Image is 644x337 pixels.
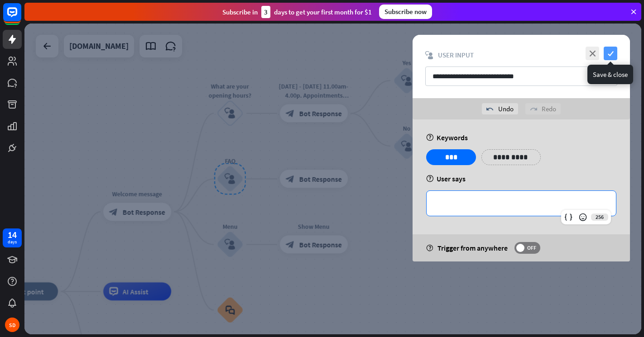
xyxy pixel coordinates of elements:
i: check [604,47,617,60]
div: Subscribe now [379,5,432,19]
span: OFF [524,244,538,252]
div: 3 [261,6,270,18]
i: help [426,245,433,252]
span: User Input [438,51,474,59]
div: days [8,239,17,245]
div: User says [426,174,616,183]
a: 14 days [3,228,22,247]
div: Undo [482,103,518,114]
div: Redo [525,103,561,114]
div: Keywords [426,133,616,142]
div: Subscribe in days to get your first month for $1 [222,6,372,18]
i: help [426,175,434,182]
div: 14 [8,231,17,239]
i: help [426,134,434,141]
button: Open LiveChat chat widget [7,4,34,31]
div: SD [5,318,19,332]
span: Trigger from anywhere [437,243,508,252]
i: close [586,47,599,60]
i: undo [486,105,494,113]
i: redo [530,105,537,113]
i: block_user_input [425,51,433,59]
